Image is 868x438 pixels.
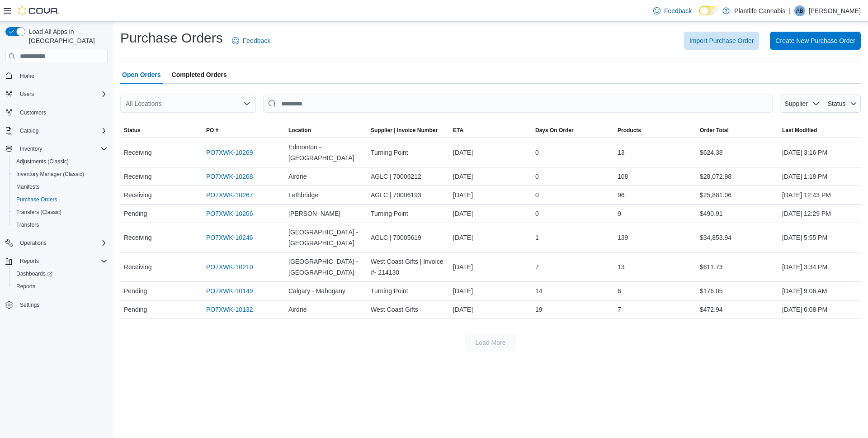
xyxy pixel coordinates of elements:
span: Inventory [16,143,108,154]
span: Dashboards [16,270,52,277]
span: Dashboards [13,268,108,279]
span: Completed Orders [172,66,227,84]
span: Supplier [785,100,808,107]
span: Purchase Orders [13,194,108,205]
span: Days On Order [535,127,574,134]
a: PO7XWK-10268 [206,171,253,182]
button: Catalog [2,124,111,137]
span: Customers [20,109,46,116]
a: PO7XWK-10269 [206,147,253,158]
span: Manifests [13,181,108,192]
button: Load More [465,333,516,352]
div: [DATE] [449,300,532,319]
span: Load All Apps in [GEOGRAPHIC_DATA] [25,27,108,45]
img: Cova [18,6,59,15]
span: Last Modified [782,127,817,134]
span: Create New Purchase Order [775,36,855,45]
span: 7 [535,262,539,272]
div: $472.94 [696,300,778,319]
span: Transfers (Classic) [13,207,108,218]
a: PO7XWK-10149 [206,286,253,296]
span: 7 [618,304,621,315]
button: Last Modified [778,123,861,138]
a: PO7XWK-10266 [206,208,253,219]
span: Reports [13,281,108,292]
span: Transfers [16,221,39,229]
div: [DATE] 12:29 PM [778,205,861,223]
span: 0 [535,190,539,200]
span: Catalog [16,125,108,136]
div: AGLC | 70005619 [367,229,449,247]
span: 6 [618,286,621,296]
button: Supplier | Invoice Number [367,123,449,138]
span: Transfers (Classic) [16,209,61,216]
span: Users [20,90,34,98]
div: $34,853.94 [696,229,778,247]
span: Settings [20,301,39,309]
span: Inventory [20,145,42,152]
span: Pending [124,304,147,315]
span: [PERSON_NAME] [288,208,340,219]
span: Inventory Manager (Classic) [13,169,108,180]
span: Load More [476,338,506,347]
div: West Coast Gifts | Invoice #- 214130 [367,252,449,281]
span: 1 [535,232,539,243]
div: [DATE] 1:18 PM [778,167,861,186]
div: AGLC | 70006193 [367,186,449,204]
button: Operations [2,237,111,249]
span: Adjustments (Classic) [13,156,108,167]
span: Users [16,89,108,100]
button: Products [614,123,696,138]
a: Home [16,71,38,81]
span: Catalog [20,127,38,134]
button: Inventory [16,143,46,154]
span: Adjustments (Classic) [16,158,69,165]
div: Turning Point [367,282,449,300]
a: PO7XWK-10210 [206,262,253,272]
a: Customers [16,107,50,118]
button: Days On Order [532,123,614,138]
a: Feedback [650,2,695,20]
div: [DATE] [449,167,532,186]
input: This is a search bar. After typing your query, hit enter to filter the results lower in the page. [263,95,773,113]
a: PO7XWK-10246 [206,232,253,243]
div: Turning Point [367,205,449,223]
span: Operations [16,238,108,248]
div: [DATE] 3:16 PM [778,143,861,162]
span: Edmonton - [GEOGRAPHIC_DATA] [288,142,363,163]
a: Feedback [228,32,274,50]
a: Dashboards [13,268,56,279]
div: [DATE] [449,143,532,162]
button: Reports [2,255,111,267]
a: Dashboards [9,267,111,280]
span: 139 [618,232,628,243]
span: AB [796,5,803,16]
span: Airdrie [288,171,307,182]
input: Dark Mode [699,6,718,15]
button: PO # [203,123,285,138]
span: Receiving [124,190,151,200]
div: [DATE] 3:34 PM [778,258,861,276]
div: [DATE] [449,282,532,300]
button: Open list of options [243,100,250,107]
span: Status [124,127,141,134]
button: Adjustments (Classic) [9,155,111,168]
div: [DATE] [449,205,532,223]
div: AGLC | 70006212 [367,167,449,186]
button: Status [120,123,203,138]
span: Settings [16,299,108,310]
span: Receiving [124,232,151,243]
button: Purchase Orders [9,193,111,206]
span: Reports [16,256,108,267]
div: $611.73 [696,258,778,276]
span: 96 [618,190,625,200]
div: [DATE] [449,186,532,204]
span: Products [618,127,641,134]
span: 19 [535,304,542,315]
span: Transfers [13,219,108,230]
span: PO # [206,127,218,134]
span: 13 [618,147,625,158]
div: Location [288,127,311,134]
div: [DATE] 9:06 AM [778,282,861,300]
